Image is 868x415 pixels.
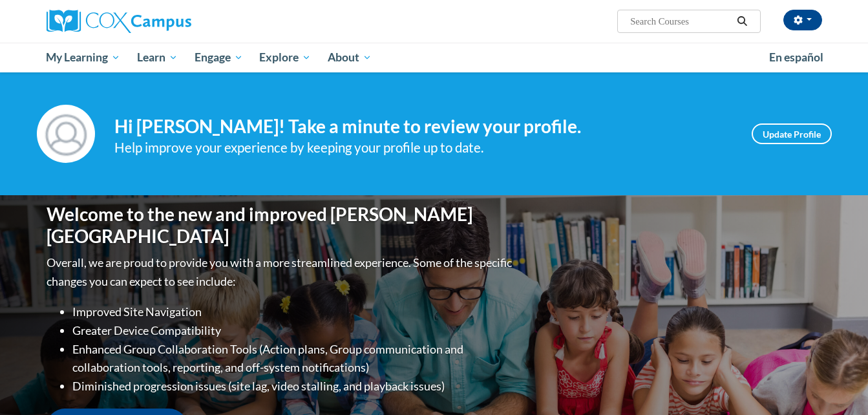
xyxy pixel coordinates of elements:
[72,321,515,340] li: Greater Device Compatibility
[37,105,95,163] img: Profile Image
[769,50,823,64] span: En español
[629,14,732,29] input: Search Courses
[114,116,732,138] h4: Hi [PERSON_NAME]! Take a minute to review your profile.
[752,123,832,144] a: Update Profile
[47,204,515,247] h1: Welcome to the new and improved [PERSON_NAME][GEOGRAPHIC_DATA]
[72,377,515,396] li: Diminished progression issues (site lag, video stalling, and playback issues)
[47,10,191,33] img: Cox Campus
[137,50,178,65] span: Learn
[319,43,380,72] a: About
[761,44,832,71] a: En español
[46,50,120,65] span: My Learning
[328,50,372,65] span: About
[27,43,842,72] div: Main menu
[816,363,858,405] iframe: Button to launch messaging window
[114,137,732,158] div: Help improve your experience by keeping your profile up to date.
[259,50,311,65] span: Explore
[129,43,186,72] a: Learn
[732,14,752,29] button: Search
[47,10,292,33] a: Cox Campus
[47,253,515,291] p: Overall, we are proud to provide you with a more streamlined experience. Some of the specific cha...
[783,10,822,30] button: Account Settings
[251,43,319,72] a: Explore
[186,43,251,72] a: Engage
[195,50,243,65] span: Engage
[72,340,515,378] li: Enhanced Group Collaboration Tools (Action plans, Group communication and collaboration tools, re...
[38,43,129,72] a: My Learning
[72,303,515,321] li: Improved Site Navigation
